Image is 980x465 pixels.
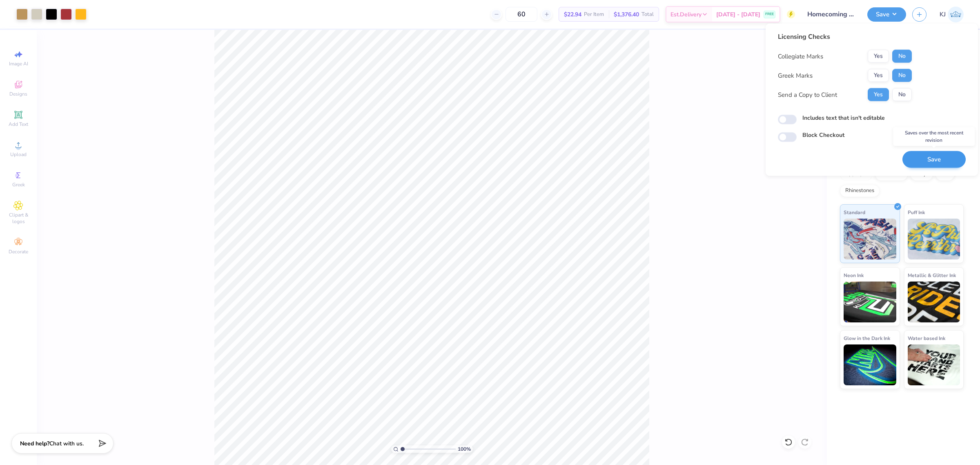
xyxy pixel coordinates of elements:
img: Kendra Jingco [948,7,964,22]
img: Puff Ink [908,219,960,259]
span: Clipart & logos [4,212,33,225]
img: Water based Ink [908,344,960,385]
button: Yes [868,69,889,82]
span: Standard [844,208,865,217]
input: – – [506,7,537,22]
button: Save [902,151,966,168]
div: Send a Copy to Client [778,90,837,99]
div: Saves over the most recent revision [893,127,975,146]
a: KJ [940,7,964,22]
span: $1,376.40 [614,10,639,19]
span: KJ [940,10,946,19]
span: Image AI [9,60,28,67]
span: Est. Delivery [670,10,702,19]
span: Water based Ink [908,334,945,342]
span: [DATE] - [DATE] [716,10,760,19]
div: Collegiate Marks [778,51,823,61]
span: Per Item [584,10,604,19]
span: Upload [10,151,27,158]
span: Puff Ink [908,208,925,217]
div: Rhinestones [840,185,880,197]
img: Standard [844,219,896,259]
div: Licensing Checks [778,32,912,42]
label: Block Checkout [802,131,844,139]
img: Metallic & Glitter Ink [908,282,960,322]
strong: Need help? [20,440,49,447]
span: FREE [765,11,774,17]
span: Metallic & Glitter Ink [908,271,956,279]
span: 100 % [458,445,471,453]
div: Greek Marks [778,71,813,80]
span: Greek [12,181,25,188]
img: Neon Ink [844,282,896,322]
span: Decorate [9,248,28,255]
span: Designs [9,91,27,97]
span: Chat with us. [49,440,84,447]
button: Save [867,7,906,22]
button: No [892,50,912,63]
input: Untitled Design [801,6,861,22]
span: Neon Ink [844,271,864,279]
button: No [892,69,912,82]
span: Total [641,10,654,19]
span: $22.94 [564,10,581,19]
span: Add Text [9,121,28,127]
button: Yes [868,50,889,63]
label: Includes text that isn't editable [802,114,885,122]
img: Glow in the Dark Ink [844,344,896,385]
button: No [892,88,912,101]
button: Yes [868,88,889,101]
span: Glow in the Dark Ink [844,334,890,342]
